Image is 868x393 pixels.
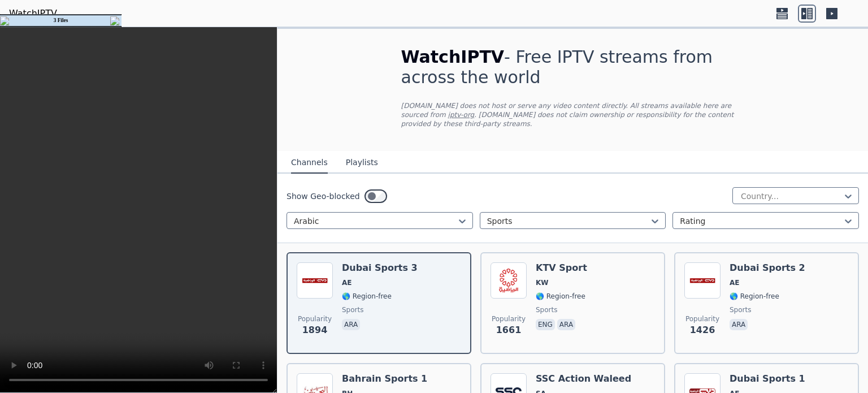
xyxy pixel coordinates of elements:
span: AE [730,278,739,287]
h6: Bahrain Sports 1 [342,373,427,385]
span: AE [342,278,351,287]
h6: Dubai Sports 1 [730,373,805,385]
span: sports [342,305,363,314]
a: WatchIPTV [9,7,57,20]
img: Dubai Sports 3 [297,262,333,299]
td: 3 Files [11,15,110,26]
h1: - Free IPTV streams from across the world [401,47,745,88]
p: ara [557,319,575,330]
span: 1426 [690,323,715,337]
h6: KTV Sport [536,262,587,274]
button: Playlists [346,152,378,174]
span: sports [730,305,751,314]
p: [DOMAIN_NAME] does not host or serve any video content directly. All streams available here are s... [401,101,745,128]
a: iptv-org [448,111,475,119]
p: ara [342,319,360,330]
h6: Dubai Sports 2 [730,262,805,274]
h6: SSC Action Waleed [536,373,631,385]
img: close16.png [110,16,121,25]
span: Popularity [492,314,526,323]
p: eng [536,319,555,330]
span: 🌎 Region-free [536,292,585,301]
span: KW [536,278,549,287]
span: 1661 [496,323,522,337]
p: ara [730,319,748,330]
label: Show Geo-blocked [287,191,360,202]
span: 1894 [302,323,328,337]
span: Popularity [298,314,332,323]
img: KTV Sport [491,262,527,299]
img: Dubai Sports 2 [684,262,721,299]
h6: Dubai Sports 3 [342,262,418,274]
button: Channels [291,152,328,174]
span: sports [536,305,557,314]
span: 🌎 Region-free [342,292,392,301]
span: Popularity [685,314,719,323]
span: WatchIPTV [401,47,505,67]
span: 🌎 Region-free [730,292,779,301]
